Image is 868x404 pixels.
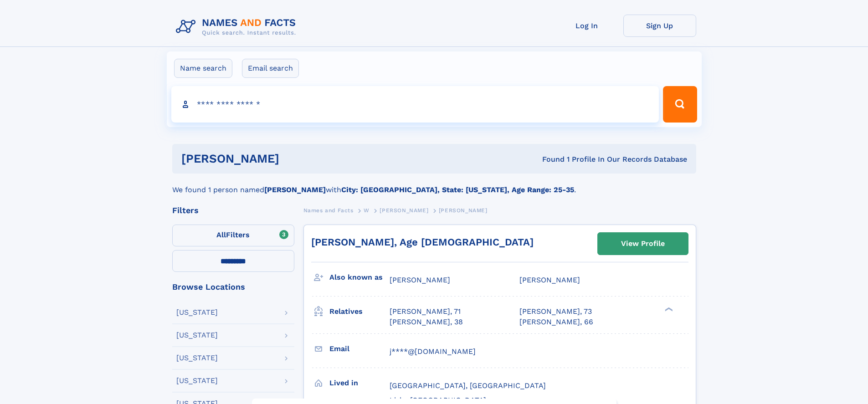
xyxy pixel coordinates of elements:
img: Logo Names and Facts [172,15,303,39]
div: Filters [172,206,294,215]
span: [PERSON_NAME] [439,207,488,214]
div: Browse Locations [172,283,294,291]
a: [PERSON_NAME], 66 [519,317,593,327]
b: [PERSON_NAME] [264,185,326,194]
a: [PERSON_NAME], Age [DEMOGRAPHIC_DATA] [311,236,534,248]
span: [PERSON_NAME] [390,276,450,284]
a: Names and Facts [303,205,354,216]
a: W [364,205,370,216]
label: Name search [174,59,232,78]
a: [PERSON_NAME], 73 [519,307,592,317]
input: search input [171,86,659,123]
span: [PERSON_NAME] [380,207,428,214]
a: Log In [550,15,623,37]
label: Email search [242,59,299,78]
div: [US_STATE] [176,354,218,362]
h3: Lived in [329,375,390,391]
a: [PERSON_NAME], 71 [390,307,461,317]
a: Sign Up [623,15,696,37]
div: We found 1 person named with . [172,174,696,195]
a: [PERSON_NAME] [380,205,428,216]
h3: Also known as [329,270,390,285]
div: View Profile [621,233,665,254]
a: View Profile [598,233,688,255]
label: Filters [172,225,294,246]
span: [PERSON_NAME] [519,276,580,284]
div: [US_STATE] [176,377,218,384]
h3: Relatives [329,304,390,319]
span: All [216,230,226,239]
div: Found 1 Profile In Our Records Database [411,154,687,164]
div: [US_STATE] [176,309,218,316]
a: [PERSON_NAME], 38 [390,317,463,327]
h1: [PERSON_NAME] [181,153,411,164]
b: City: [GEOGRAPHIC_DATA], State: [US_STATE], Age Range: 25-35 [341,185,574,194]
button: Search Button [663,86,697,123]
span: [GEOGRAPHIC_DATA], [GEOGRAPHIC_DATA] [390,381,546,390]
div: [US_STATE] [176,332,218,339]
h3: Email [329,341,390,357]
div: ❯ [663,307,673,312]
span: W [364,207,370,214]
